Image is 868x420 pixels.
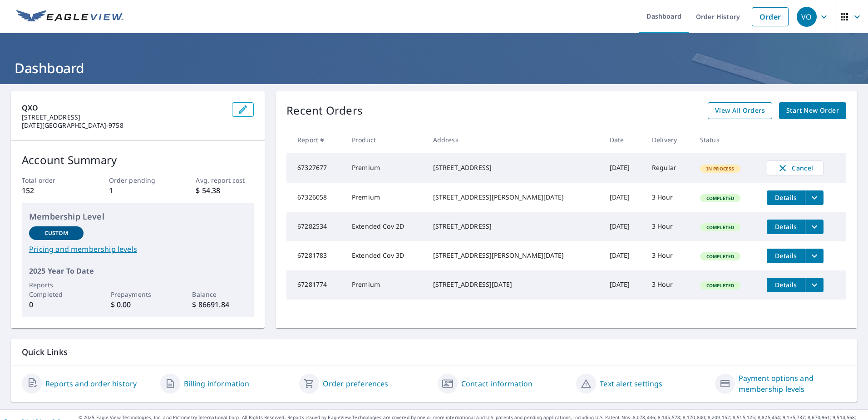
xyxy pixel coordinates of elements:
[111,299,165,310] p: $ 0.00
[433,280,595,289] div: [STREET_ADDRESS][DATE]
[739,373,846,395] a: Payment options and membership levels
[805,220,824,234] button: filesDropdownBtn-67282534
[286,126,345,153] th: Report #
[767,249,805,263] button: detailsBtn-67281783
[645,126,693,153] th: Delivery
[708,102,772,119] a: View All Orders
[286,153,345,183] td: 67327677
[22,346,846,358] p: Quick Links
[701,165,740,172] span: In Process
[29,299,84,310] p: 0
[22,102,225,113] p: QXO
[345,270,426,300] td: Premium
[715,105,765,116] span: View All Orders
[433,251,595,260] div: [STREET_ADDRESS][PERSON_NAME][DATE]
[345,153,426,183] td: Premium
[192,299,247,310] p: $ 86691.84
[645,212,693,241] td: 3 Hour
[45,378,137,389] a: Reports and order history
[22,113,225,121] p: [STREET_ADDRESS]
[602,212,645,241] td: [DATE]
[602,270,645,300] td: [DATE]
[602,241,645,270] td: [DATE]
[805,190,824,205] button: filesDropdownBtn-67326058
[345,212,426,241] td: Extended Cov 2D
[602,183,645,212] td: [DATE]
[701,224,740,230] span: Completed
[286,212,345,241] td: 67282534
[44,229,68,237] p: Custom
[805,278,824,292] button: filesDropdownBtn-67281774
[286,102,363,119] p: Recent Orders
[772,280,799,289] span: Details
[701,195,740,201] span: Completed
[29,210,247,223] p: Membership Level
[767,160,824,176] button: Cancel
[16,10,123,24] img: EV Logo
[602,153,645,183] td: [DATE]
[184,378,249,389] a: Billing information
[772,251,799,260] span: Details
[22,121,225,130] p: [DATE][GEOGRAPHIC_DATA]-9758
[602,126,645,153] th: Date
[22,185,80,196] p: 152
[192,290,247,299] p: Balance
[11,59,857,77] h1: Dashboard
[29,280,84,299] p: Reports Completed
[805,249,824,263] button: filesDropdownBtn-67281783
[772,222,799,231] span: Details
[345,126,426,153] th: Product
[286,270,345,300] td: 67281774
[196,175,254,185] p: Avg. report cost
[286,241,345,270] td: 67281783
[645,241,693,270] td: 3 Hour
[752,7,789,26] a: Order
[426,126,602,153] th: Address
[22,152,254,168] p: Account Summary
[345,241,426,270] td: Extended Cov 3D
[645,183,693,212] td: 3 Hour
[29,265,247,276] p: 2025 Year To Date
[701,253,740,260] span: Completed
[767,278,805,292] button: detailsBtn-67281774
[693,126,760,153] th: Status
[797,7,817,27] div: VO
[461,378,533,389] a: Contact information
[109,175,167,185] p: Order pending
[645,270,693,300] td: 3 Hour
[701,282,740,289] span: Completed
[22,175,80,185] p: Total order
[767,220,805,234] button: detailsBtn-67282534
[323,378,389,389] a: Order preferences
[433,193,595,202] div: [STREET_ADDRESS][PERSON_NAME][DATE]
[109,185,167,196] p: 1
[772,193,799,202] span: Details
[779,102,846,119] a: Start New Order
[767,190,805,205] button: detailsBtn-67326058
[196,185,254,196] p: $ 54.38
[786,105,839,116] span: Start New Order
[286,183,345,212] td: 67326058
[600,378,662,389] a: Text alert settings
[345,183,426,212] td: Premium
[29,244,247,255] a: Pricing and membership levels
[433,222,595,231] div: [STREET_ADDRESS]
[645,153,693,183] td: Regular
[776,163,814,174] span: Cancel
[111,290,165,299] p: Prepayments
[433,163,595,172] div: [STREET_ADDRESS]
